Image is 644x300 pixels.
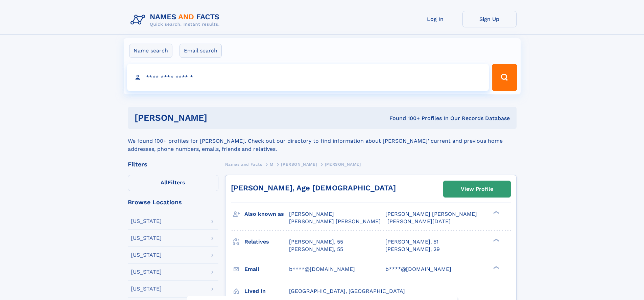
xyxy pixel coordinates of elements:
div: [US_STATE] [131,235,162,241]
span: All [161,179,168,186]
div: View Profile [461,181,493,197]
a: Sign Up [462,11,517,27]
a: View Profile [444,181,510,197]
h3: Email [244,263,289,275]
div: ❯ [492,238,500,242]
div: Filters [128,161,218,167]
span: [PERSON_NAME] [325,162,361,167]
span: [PERSON_NAME] [289,211,334,217]
h3: Relatives [244,236,289,248]
img: Logo Names and Facts [128,11,225,29]
div: [US_STATE] [131,286,162,292]
a: [PERSON_NAME], 51 [385,238,438,246]
div: ❯ [492,210,500,215]
span: [GEOGRAPHIC_DATA], [GEOGRAPHIC_DATA] [289,288,405,294]
label: Filters [128,175,218,191]
span: [PERSON_NAME] [PERSON_NAME] [289,218,381,225]
a: M [270,160,273,168]
input: search input [127,64,489,91]
a: [PERSON_NAME], 55 [289,238,343,246]
a: [PERSON_NAME] [281,160,317,168]
div: [US_STATE] [131,269,162,275]
h3: Lived in [244,285,289,297]
a: [PERSON_NAME], Age [DEMOGRAPHIC_DATA] [231,184,396,192]
a: [PERSON_NAME], 55 [289,246,343,253]
a: [PERSON_NAME], 29 [385,246,440,253]
div: ❯ [492,265,500,270]
div: [US_STATE] [131,218,162,224]
span: [PERSON_NAME] [281,162,317,167]
a: Log In [408,11,462,27]
h3: Also known as [244,208,289,220]
button: Search Button [492,64,517,91]
span: [PERSON_NAME] [PERSON_NAME] [385,211,477,217]
a: Names and Facts [225,160,262,168]
div: [US_STATE] [131,252,162,258]
span: M [270,162,273,167]
span: [PERSON_NAME][DATE] [387,218,451,225]
div: Browse Locations [128,199,218,205]
div: We found 100+ profiles for [PERSON_NAME]. Check out our directory to find information about [PERS... [128,129,517,153]
h1: [PERSON_NAME] [135,114,299,122]
label: Email search [180,44,222,58]
div: Found 100+ Profiles In Our Records Database [298,115,510,122]
label: Name search [129,44,172,58]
